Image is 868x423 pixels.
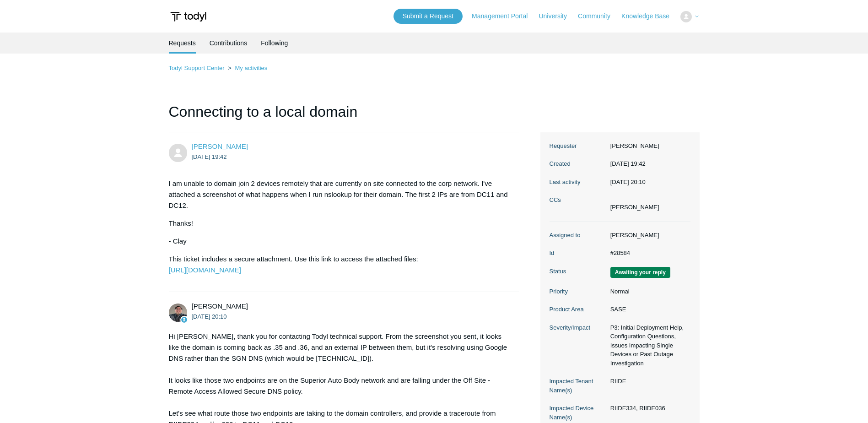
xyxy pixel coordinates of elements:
li: Requests [169,33,196,54]
p: This ticket includes a secure attachment. Use this link to access the attached files: [169,254,510,276]
span: Matt Robinson [192,302,248,310]
li: Todyl Support Center [169,65,226,71]
dt: Impacted Tenant Name(s) [550,377,606,395]
dt: Requester [550,141,606,151]
span: Clay Wiebe [192,142,248,150]
dt: CCs [550,195,606,205]
h1: Connecting to a local domain [169,101,519,132]
dd: [PERSON_NAME] [606,141,690,151]
a: Following [261,33,288,54]
dt: Priority [550,287,606,296]
li: My activities [226,65,267,71]
a: Community [578,11,620,21]
dd: RIIDE [606,377,690,386]
a: Todyl Support Center [169,65,225,71]
dt: Last activity [550,178,606,187]
dd: #28584 [606,249,690,258]
p: Thanks! [169,218,510,229]
dt: Impacted Device Name(s) [550,404,606,422]
dt: Severity/Impact [550,323,606,332]
time: 2025-10-01T19:42:22Z [192,153,227,160]
dt: Id [550,249,606,258]
dd: P3: Initial Deployment Help, Configuration Questions, Issues Impacting Single Devices or Past Out... [606,323,690,368]
li: Erik Hjelte [610,203,659,212]
time: 2025-10-01T19:42:22+00:00 [610,160,646,167]
a: Submit a Request [394,9,463,24]
a: Contributions [210,33,248,54]
dt: Assigned to [550,231,606,240]
dt: Created [550,159,606,168]
a: University [539,11,576,21]
a: [URL][DOMAIN_NAME] [169,266,241,274]
dd: RIIDE334, RIIDE036 [606,404,690,413]
p: - Clay [169,236,510,247]
dt: Status [550,267,606,276]
a: Knowledge Base [621,11,679,21]
time: 2025-10-01T20:10:21Z [192,313,227,320]
dd: Normal [606,287,690,296]
dd: [PERSON_NAME] [606,231,690,240]
p: I am unable to domain join 2 devices remotely that are currently on site connected to the corp ne... [169,178,510,211]
a: Management Portal [472,11,537,21]
dd: SASE [606,305,690,314]
span: We are waiting for you to respond [610,267,670,278]
a: My activities [235,65,267,71]
dt: Product Area [550,305,606,314]
a: [PERSON_NAME] [192,142,248,150]
time: 2025-10-01T20:10:21+00:00 [610,179,646,185]
img: Todyl Support Center Help Center home page [169,8,208,25]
